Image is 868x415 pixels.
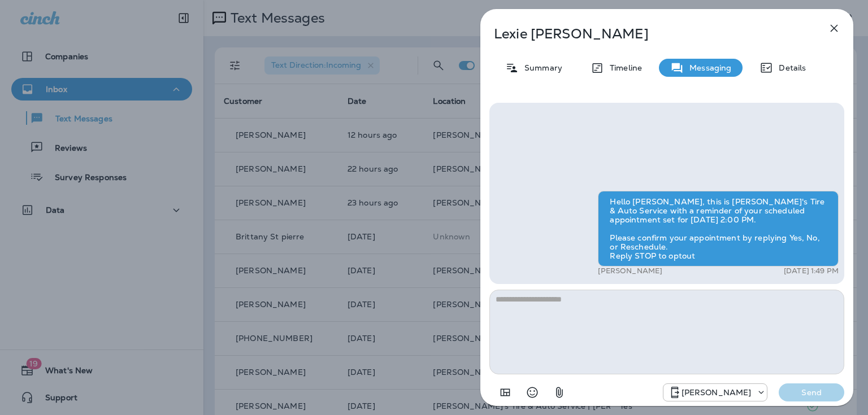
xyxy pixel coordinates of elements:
[684,63,731,72] p: Messaging
[773,63,806,72] p: Details
[519,63,562,72] p: Summary
[598,191,839,267] div: Hello [PERSON_NAME], this is [PERSON_NAME]'s Tire & Auto Service with a reminder of your schedule...
[682,388,752,397] p: [PERSON_NAME]
[494,26,802,42] p: Lexie [PERSON_NAME]
[521,381,544,404] button: Select an emoji
[598,267,662,276] p: [PERSON_NAME]
[604,63,642,72] p: Timeline
[784,267,839,276] p: [DATE] 1:49 PM
[663,386,767,399] div: +1 (225) 372-6790
[494,381,517,404] button: Add in a premade template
